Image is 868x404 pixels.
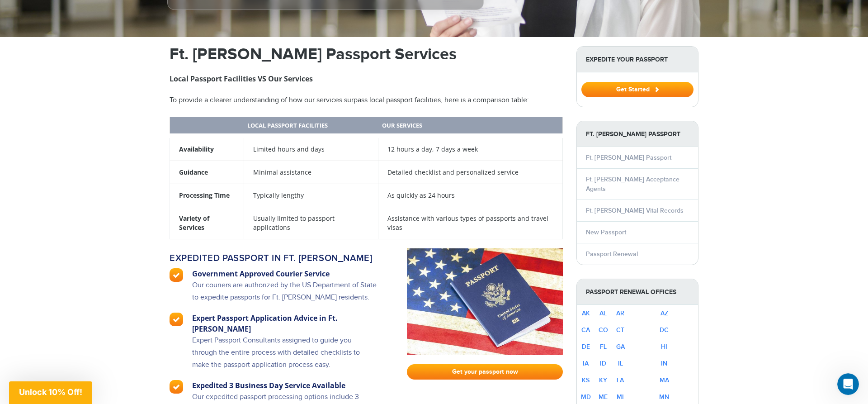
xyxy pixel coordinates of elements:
[586,250,638,258] a: Passport Renewal
[581,326,590,334] a: CA
[661,343,667,351] a: HI
[581,86,693,93] a: Get Started
[378,184,563,207] td: As quickly as 24 hours
[660,309,668,317] a: AZ
[192,268,378,279] h3: Government Approved Courier Service
[244,207,378,239] td: Usually limited to passport applications
[586,154,671,162] a: Ft. [PERSON_NAME] Passport
[660,376,669,384] a: MA
[244,136,378,161] td: Limited hours and days
[616,326,624,334] a: CT
[837,373,859,395] iframe: Intercom live chat
[600,360,606,367] a: ID
[599,326,608,334] a: CO
[660,326,669,334] a: DC
[586,207,684,214] a: Ft. [PERSON_NAME] Vital Records
[244,117,378,136] th: Local Passport Facilities
[192,334,378,380] p: Expert Passport Consultants assigned to guide you through the entire process with detailed checkl...
[179,191,230,200] strong: Processing Time
[179,168,208,176] strong: Guidance
[378,207,563,239] td: Assistance with various types of passports and travel visas
[577,279,698,305] strong: Passport Renewal Offices
[244,161,378,184] td: Minimal assistance
[179,214,209,232] strong: Variety of Services
[378,161,563,184] td: Detailed checklist and personalized service
[192,313,378,334] h3: Expert Passport Application Advice in Ft. [PERSON_NAME]
[616,343,625,351] a: GA
[582,376,590,384] a: KS
[9,381,92,404] div: Unlock 10% Off!
[581,82,693,97] button: Get Started
[659,393,669,401] a: MN
[586,176,679,193] a: Ft. [PERSON_NAME] Acceptance Agents
[179,145,214,153] strong: Availability
[244,184,378,207] td: Typically lengthy
[170,73,563,84] h3: Local Passport Facilities VS Our Services
[617,393,624,401] a: MI
[192,380,378,391] h3: Expedited 3 Business Day Service Available
[19,387,82,397] span: Unlock 10% Off!
[170,95,563,106] p: To provide a clearer understanding of how our services surpass local passport facilities, here is...
[170,253,378,264] h2: Expedited passport in Ft. [PERSON_NAME]
[599,309,607,317] a: AL
[616,309,624,317] a: AR
[170,46,563,62] h1: Ft. [PERSON_NAME] Passport Services
[599,393,608,401] a: ME
[192,279,378,313] p: Our couriers are authorized by the US Department of State to expedite passports for Ft. [PERSON_N...
[661,360,667,367] a: IN
[577,121,698,147] strong: Ft. [PERSON_NAME] Passport
[577,47,698,72] strong: Expedite Your Passport
[582,309,590,317] a: AK
[378,136,563,161] td: 12 hours a day, 7 days a week
[407,248,563,355] img: passport-fast
[407,364,563,380] a: Get your passport now
[599,376,607,384] a: KY
[600,343,607,351] a: FL
[618,360,623,367] a: IL
[583,360,589,367] a: IA
[378,117,563,136] th: Our Services
[586,228,626,236] a: New Passport
[581,393,591,401] a: MD
[582,343,590,351] a: DE
[617,376,624,384] a: LA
